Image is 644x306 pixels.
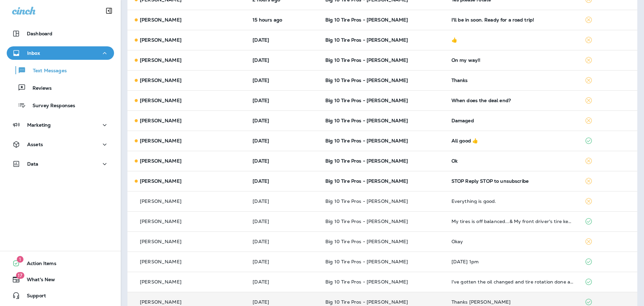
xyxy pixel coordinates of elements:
span: Big 10 Tire Pros - [PERSON_NAME] [325,17,408,23]
p: Aug 28, 2025 02:55 PM [253,178,315,184]
span: Big 10 Tire Pros - [PERSON_NAME] [325,259,408,265]
div: Thanks [451,78,574,83]
span: Big 10 Tire Pros - [PERSON_NAME] [325,299,408,305]
span: What's New [20,277,55,285]
div: Wednesday August 27th at 1pm [451,259,574,264]
p: Data [27,161,39,167]
span: Big 10 Tire Pros - [PERSON_NAME] [325,279,408,285]
button: Dashboard [7,27,114,40]
div: I'll be in soon. Ready for a road trip! [451,17,574,23]
button: Marketing [7,118,114,132]
button: Data [7,157,114,171]
div: On my way!! [451,57,574,63]
div: Thanks Monica [451,299,574,305]
p: Marketing [27,122,51,128]
button: Reviews [7,81,114,95]
p: [PERSON_NAME] [140,78,181,83]
p: Inbox [27,50,40,56]
button: Survey Responses [7,98,114,112]
button: Collapse Sidebar [100,4,118,17]
p: Sep 3, 2025 08:20 AM [253,37,315,43]
p: Aug 30, 2025 01:46 PM [253,98,315,103]
p: [PERSON_NAME] [140,138,181,143]
span: Support [20,293,46,301]
p: [PERSON_NAME] [140,199,181,204]
p: [PERSON_NAME] [140,158,181,164]
span: Big 10 Tire Pros - [PERSON_NAME] [325,238,408,245]
span: Big 10 Tire Pros - [PERSON_NAME] [325,178,408,184]
button: Inbox [7,46,114,60]
p: Aug 22, 2025 10:22 AM [253,279,315,285]
p: Assets [27,142,43,147]
p: Sep 2, 2025 02:58 PM [253,78,315,83]
button: 1Action Items [7,257,114,270]
p: [PERSON_NAME] [140,37,181,43]
span: Big 10 Tire Pros - [PERSON_NAME] [325,57,408,63]
p: [PERSON_NAME] [140,279,181,285]
p: [PERSON_NAME] [140,239,181,244]
span: Big 10 Tire Pros - [PERSON_NAME] [325,118,408,124]
p: Text Messages [26,68,67,74]
span: Action Items [20,261,56,269]
p: [PERSON_NAME] [140,118,181,123]
div: Okay [451,239,574,244]
p: [PERSON_NAME] [140,17,181,23]
div: STOP Reply STOP to unsubscribe [451,178,574,184]
p: Sep 3, 2025 08:03 AM [253,57,315,63]
button: 17What's New [7,273,114,286]
div: My tires is off balanced...& My front driver's tire keep getting low...when can I get this looked... [451,219,574,224]
div: 👍 [451,37,574,43]
p: [PERSON_NAME] [140,219,181,224]
span: Big 10 Tire Pros - [PERSON_NAME] [325,37,408,43]
button: Assets [7,138,114,151]
p: Aug 28, 2025 04:50 PM [253,158,315,164]
div: Damaged [451,118,574,123]
div: All good 👍 [451,138,574,143]
span: 17 [16,272,24,279]
p: Dashboard [27,31,52,36]
p: Survey Responses [26,103,75,109]
p: Sep 3, 2025 08:57 PM [253,17,315,23]
span: 1 [17,256,23,263]
span: Big 10 Tire Pros - [PERSON_NAME] [325,198,408,204]
div: I've gotten the oil changed and tire rotation done at the gluckstadt location a few weeks ago. Th... [451,279,574,285]
p: Reviews [26,85,52,92]
p: Aug 29, 2025 11:07 AM [253,118,315,123]
p: Aug 22, 2025 02:07 PM [253,239,315,244]
div: Everything is good. [451,199,574,204]
button: Support [7,289,114,302]
p: Aug 23, 2025 10:41 AM [253,219,315,224]
span: Big 10 Tire Pros - [PERSON_NAME] [325,158,408,164]
p: [PERSON_NAME] [140,98,181,103]
p: Aug 29, 2025 10:23 AM [253,138,315,143]
span: Big 10 Tire Pros - [PERSON_NAME] [325,218,408,224]
span: Big 10 Tire Pros - [PERSON_NAME] [325,138,408,144]
p: Aug 22, 2025 09:59 AM [253,299,315,305]
p: Aug 22, 2025 10:50 AM [253,259,315,264]
div: When does the deal end? [451,98,574,103]
p: [PERSON_NAME] [140,57,181,63]
span: Big 10 Tire Pros - [PERSON_NAME] [325,97,408,103]
span: Big 10 Tire Pros - [PERSON_NAME] [325,77,408,83]
p: [PERSON_NAME] [140,299,181,305]
p: [PERSON_NAME] [140,178,181,184]
p: [PERSON_NAME] [140,259,181,264]
p: Aug 27, 2025 10:28 AM [253,199,315,204]
div: Ok [451,158,574,164]
button: Text Messages [7,63,114,77]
